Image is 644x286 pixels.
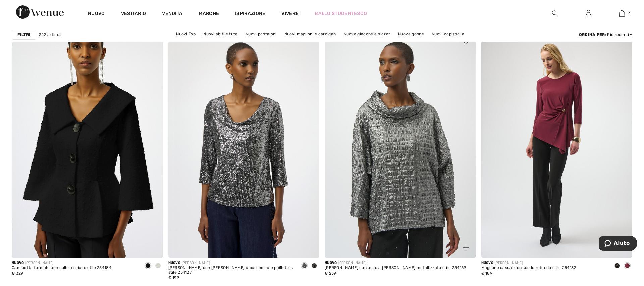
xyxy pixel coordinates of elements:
[281,10,299,17] a: Vivere
[552,9,558,17] img: cerca nel sito web
[495,261,523,265] font: [PERSON_NAME]
[338,261,367,265] font: [PERSON_NAME]
[88,11,105,18] a: Nuovo
[16,5,64,19] img: 1a Avenue
[182,261,210,265] font: [PERSON_NAME]
[246,32,277,36] font: Nuovi pantaloni
[235,11,265,16] font: Ispirazione
[173,30,199,38] a: Nuovi Top
[299,260,309,272] div: Nero/Argento
[284,32,336,36] font: Nuovi maglioni e cardigan
[39,32,62,37] font: 322 articoli
[12,265,111,270] font: Camicetta formale con collo a scialle stile 254184
[17,32,31,37] font: Filtri
[121,11,146,16] font: Vestiario
[481,265,576,270] font: Maglione casual con scollo rotondo stile 254132
[203,32,237,36] font: Nuovi abiti e tute
[12,31,163,258] img: Camicetta formale con collo a scialle, stile 254184. Nero
[162,11,182,18] a: Vendita
[628,11,631,16] font: 4
[579,32,605,37] font: Ordina per
[605,32,629,37] font: : Più recenti
[88,11,105,16] font: Nuovo
[281,30,339,38] a: Nuovi maglioni e cardigan
[599,236,637,252] iframe: Apre un widget che permette di trovare ulteriori informazioni
[315,11,367,16] font: Ballo studentesco
[398,32,424,36] font: Nuove gonne
[199,11,219,16] font: Marche
[281,11,299,16] font: Vivere
[325,271,336,276] font: € 239
[325,31,476,258] a: Maglione con collo a cappuccio metallizzato stile 254169. Peltro
[168,265,293,275] font: [PERSON_NAME] con [PERSON_NAME] a barchetta e paillettes stile 254137
[612,260,622,272] div: Nero
[481,261,494,265] font: Nuovo
[428,30,468,38] a: Nuovi capispalla
[143,260,153,272] div: Nero
[344,32,390,36] font: Nuove giacche e blazer
[622,260,632,272] div: Merlot
[619,9,625,17] img: La mia borsa
[481,31,633,258] img: Maglione casual girocollo stile 254132. Nero
[481,271,493,276] font: € 189
[199,11,219,18] a: Marche
[463,245,469,251] img: plus_v2.svg
[309,260,319,272] div: Nero/Nero
[580,9,597,18] a: Registrazione
[315,10,367,17] a: Ballo studentesco
[121,11,146,18] a: Vestiario
[168,261,181,265] font: Nuovo
[200,30,241,38] a: Nuovi abiti e tute
[242,30,280,38] a: Nuovi pantaloni
[432,32,464,36] font: Nuovi capispalla
[325,265,466,270] font: [PERSON_NAME] con collo a [PERSON_NAME] metallizzato stile 254169
[168,31,320,258] img: Maglione con scollo a barchetta e paillettes, modello 254137. Nero/Argento
[12,271,23,276] font: € 329
[325,261,337,265] font: Nuovo
[153,260,163,272] div: Bianco invernale
[395,30,427,38] a: Nuove gonne
[12,261,24,265] font: Nuovo
[586,9,591,17] img: Le mie informazioni
[176,32,196,36] font: Nuovi Top
[25,261,54,265] font: [PERSON_NAME]
[168,275,179,280] font: € 199
[605,9,638,17] a: 4
[162,11,182,16] font: Vendita
[340,30,394,38] a: Nuove giacche e blazer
